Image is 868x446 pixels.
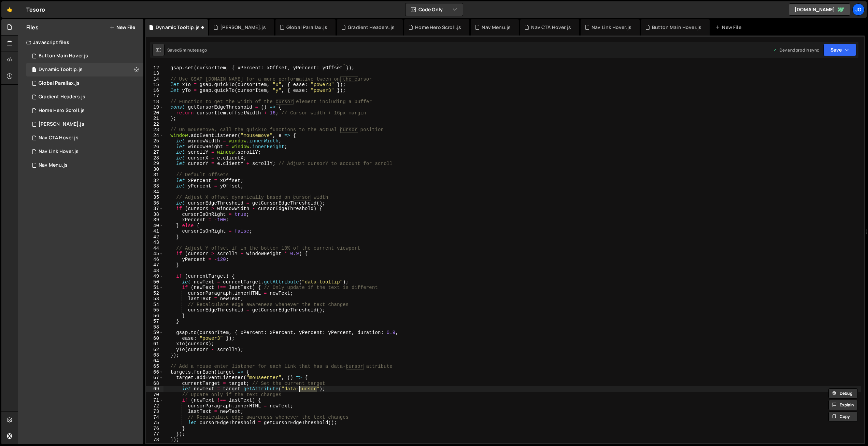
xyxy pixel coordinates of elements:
[146,324,163,330] div: 58
[146,341,163,347] div: 61
[146,167,163,172] div: 30
[146,370,163,375] div: 66
[146,268,163,274] div: 48
[405,3,463,16] button: Code Only
[286,24,327,31] div: Global Parallax.js
[146,195,163,200] div: 35
[146,358,163,364] div: 64
[39,162,68,168] div: Nav Menu.js
[146,398,163,403] div: 71
[146,172,163,178] div: 31
[39,135,79,141] div: Nav CTA Hover.js
[39,149,79,155] div: Nav Link Hover.js
[146,319,163,324] div: 57
[823,44,856,56] button: Save
[146,279,163,285] div: 50
[146,375,163,381] div: 67
[26,76,143,90] div: 17308/48388.js
[146,133,163,139] div: 24
[146,110,163,116] div: 20
[146,127,163,133] div: 23
[146,71,163,76] div: 13
[26,131,143,145] div: 17308/48125.js
[146,122,163,127] div: 22
[592,24,631,31] div: Nav Link Hover.js
[146,217,163,223] div: 39
[146,437,163,443] div: 78
[146,431,163,437] div: 77
[146,93,163,99] div: 17
[146,150,163,155] div: 27
[39,108,85,114] div: Home Hero Scroll.js
[26,90,143,104] div: 17308/48367.js
[26,145,143,158] div: 17308/48103.js
[348,24,395,31] div: Gradient Headers.js
[146,144,163,150] div: 26
[146,352,163,358] div: 63
[146,330,163,336] div: 59
[26,5,45,14] div: Tesoro
[146,251,163,257] div: 45
[146,116,163,122] div: 21
[146,313,163,319] div: 56
[146,76,163,82] div: 14
[146,189,163,195] div: 34
[146,206,163,212] div: 37
[167,47,207,53] div: Saved
[146,223,163,229] div: 40
[828,388,858,399] button: Debug
[146,246,163,251] div: 44
[146,386,163,392] div: 69
[146,291,163,296] div: 52
[146,381,163,387] div: 68
[146,200,163,206] div: 36
[26,49,143,63] div: 17308/48089.js
[146,307,163,313] div: 55
[156,24,200,31] div: Dynamic Tooltip.js
[146,88,163,94] div: 16
[39,121,84,127] div: [PERSON_NAME].js
[146,262,163,268] div: 47
[146,347,163,353] div: 62
[26,24,39,31] h2: Files
[1,1,18,18] a: 🤙
[852,3,865,16] a: Jo
[773,47,819,53] div: Dev and prod in sync
[146,392,163,398] div: 70
[146,155,163,161] div: 28
[146,138,163,144] div: 25
[26,63,143,76] div: 17308/48422.js
[39,53,88,59] div: Button Main Hover.js
[146,302,163,308] div: 54
[146,99,163,105] div: 18
[146,183,163,189] div: 33
[146,104,163,110] div: 19
[828,400,858,410] button: Explain
[482,24,511,31] div: Nav Menu.js
[18,36,143,49] div: Javascript files
[146,257,163,263] div: 46
[146,240,163,246] div: 43
[789,3,850,16] a: [DOMAIN_NAME]
[146,403,163,409] div: 72
[146,82,163,88] div: 15
[39,94,85,100] div: Gradient Headers.js
[146,274,163,279] div: 49
[39,80,80,86] div: Global Parallax.js
[715,24,744,31] div: New File
[146,65,163,71] div: 12
[220,24,266,31] div: [PERSON_NAME].js
[180,47,207,53] div: 6 minutes ago
[146,336,163,342] div: 60
[26,117,143,131] div: 17308/48392.js
[146,228,163,234] div: 41
[146,296,163,302] div: 53
[32,68,36,73] span: 1
[146,285,163,291] div: 51
[828,412,858,422] button: Copy
[652,24,701,31] div: Button Main Hover.js
[146,161,163,167] div: 29
[146,426,163,432] div: 76
[26,158,143,172] div: 17308/48184.js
